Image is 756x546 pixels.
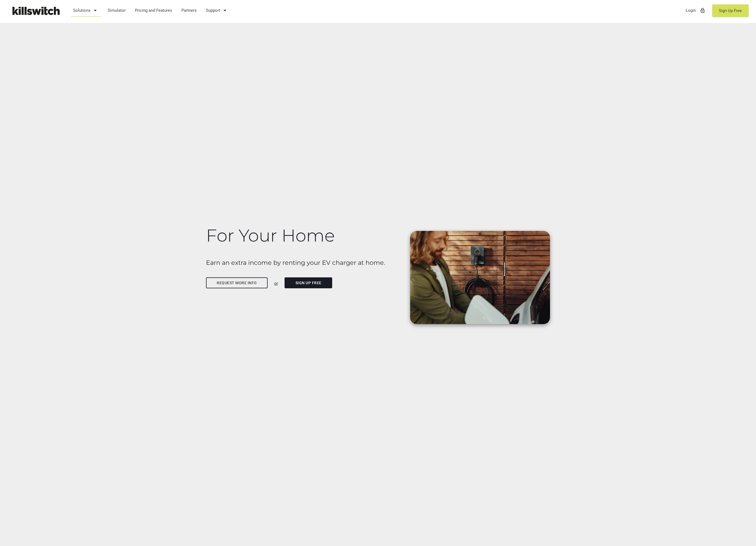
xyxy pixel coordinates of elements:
u: or [274,281,278,286]
i: lock_outline [700,4,705,17]
a: Request more info [206,277,268,288]
a: Solutions [71,3,101,17]
i: arrow_drop_down [222,4,228,17]
h1: For Your Home [206,226,404,245]
a: Pricing and Features [132,3,175,17]
a: Sign Up Free [285,277,332,288]
a: Support [204,3,231,17]
i: arrow_drop_down [92,4,99,17]
b: Earn an extra income by renting your EV charger at home. [206,259,385,266]
img: Man charging EV at home [410,231,550,324]
a: Sign Up Free [712,4,749,17]
a: Partners [179,3,199,17]
img: Killswitch [8,4,63,17]
a: Simulator [105,3,128,17]
a: Loginlock_outline [683,3,708,17]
